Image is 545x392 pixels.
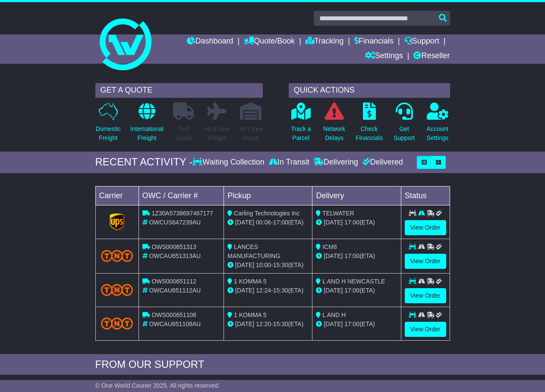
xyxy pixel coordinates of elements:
[151,311,196,318] span: OWS000651108
[95,83,263,98] div: GET A QUOTE
[312,186,401,205] td: Delivery
[234,311,266,318] span: 1 KOMMA 5
[173,124,195,143] p: Full Loads
[244,34,295,49] a: Quote/Book
[365,49,403,64] a: Settings
[393,102,415,147] a: GetSupport
[204,124,230,143] p: Air & Sea Freight
[139,186,224,205] td: OWC / Carrier #
[227,261,309,270] div: - (ETA)
[273,261,288,268] span: 15:30
[151,243,196,250] span: OWS000651313
[323,102,346,147] a: NetworkDelays
[354,34,394,49] a: Financials
[130,102,164,147] a: InternationalFreight
[273,219,288,226] span: 17:00
[426,102,449,147] a: AccountSettings
[344,320,359,327] span: 17:00
[322,311,346,318] span: L AND H
[323,124,345,143] p: Network Delays
[256,261,271,268] span: 10:00
[267,158,312,167] div: In Transit
[316,320,397,329] div: (ETA)
[95,102,121,147] a: DomesticFreight
[324,219,343,226] span: [DATE]
[151,278,196,285] span: OWS000651112
[344,252,359,259] span: 17:00
[227,218,309,227] div: - (ETA)
[356,124,383,143] p: Check Financials
[344,287,359,294] span: 17:00
[95,382,220,389] span: © One World Courier 2025. All rights reserved.
[427,124,449,143] p: Account Settings
[322,210,354,217] span: TELWATER
[322,243,337,250] span: ICM8
[324,287,343,294] span: [DATE]
[394,124,415,143] p: Get Support
[130,124,164,143] p: International Freight
[273,287,288,294] span: 15:30
[344,219,359,226] span: 17:00
[405,288,446,303] a: View Order
[312,158,360,167] div: Delivering
[256,287,271,294] span: 12:24
[149,219,201,226] span: OWCUS647239AU
[101,250,133,261] img: TNT_Domestic.png
[187,34,233,49] a: Dashboard
[234,210,299,217] span: Carling Technologies Inc
[355,102,383,147] a: CheckFinancials
[324,320,343,327] span: [DATE]
[235,320,254,327] span: [DATE]
[290,102,311,147] a: Track aParcel
[149,320,201,327] span: OWCAU651108AU
[235,219,254,226] span: [DATE]
[405,220,446,235] a: View Order
[360,158,403,167] div: Delivered
[273,320,288,327] span: 15:30
[192,158,266,167] div: Waiting Collection
[227,320,309,329] div: - (ETA)
[95,358,450,371] div: FROM OUR SUPPORT
[235,287,254,294] span: [DATE]
[96,124,121,143] p: Domestic Freight
[316,252,397,261] div: (ETA)
[149,287,201,294] span: OWCAU651112AU
[405,254,446,269] a: View Order
[224,186,312,205] td: Pickup
[306,34,343,49] a: Tracking
[291,124,311,143] p: Track a Parcel
[149,252,201,259] span: OWCAU651313AU
[289,83,450,98] div: QUICK ACTIONS
[151,210,213,217] span: 1Z30A5738697467177
[413,49,450,64] a: Reseller
[234,278,266,285] span: 1 KOMMA 5
[227,243,280,259] span: LANCES MANUFACTURING
[401,186,450,205] td: Status
[227,286,309,295] div: - (ETA)
[316,286,397,295] div: (ETA)
[404,34,439,49] a: Support
[316,218,397,227] div: (ETA)
[324,252,343,259] span: [DATE]
[256,320,271,327] span: 12:20
[256,219,271,226] span: 00:06
[95,186,139,205] td: Carrier
[95,156,193,168] div: RECENT ACTIVITY -
[405,322,446,337] a: View Order
[322,278,385,285] span: L AND H NEWCASTLE
[235,261,254,268] span: [DATE]
[239,124,262,143] p: Air / Sea Depot
[101,284,133,296] img: TNT_Domestic.png
[101,317,133,329] img: TNT_Domestic.png
[110,213,124,230] img: GetCarrierServiceLogo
